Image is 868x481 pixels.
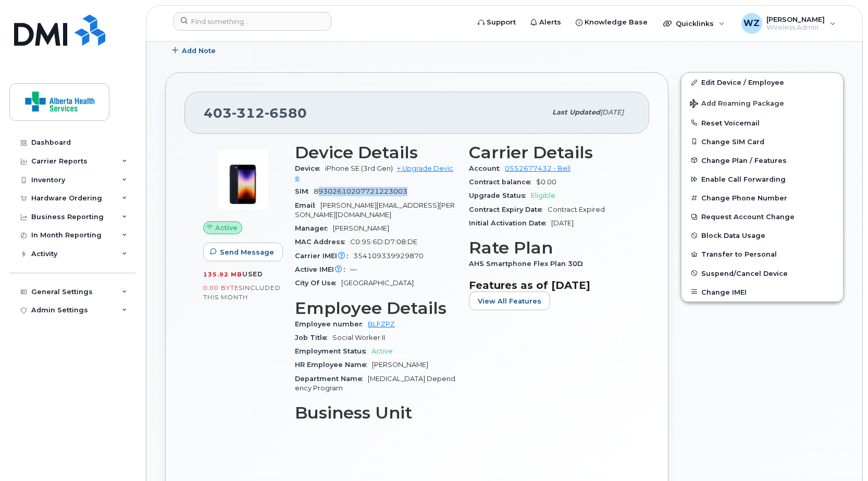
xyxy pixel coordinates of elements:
span: Email [295,201,320,209]
span: [DATE] [600,108,624,116]
span: Device [295,164,325,172]
span: View All Features [478,296,541,306]
span: SIM [295,187,314,195]
span: 354109339929870 [353,252,424,260]
span: Social Worker II [332,334,385,341]
span: 6580 [265,105,307,121]
span: [DATE] [551,219,574,227]
h3: Business Unit [295,403,456,422]
span: AHS Smartphone Flex Plan 30D [469,260,588,268]
span: Account [469,164,505,172]
input: Find something... [173,12,331,31]
span: Change Plan / Features [701,156,787,164]
span: MAC Address [295,238,350,246]
button: View All Features [469,292,550,310]
span: Active [215,223,238,233]
span: [MEDICAL_DATA] Dependency Program [295,375,455,392]
span: WZ [743,17,760,30]
span: 312 [232,105,265,121]
span: [PERSON_NAME] [333,224,389,232]
span: Department Name [295,375,368,383]
a: BLFZPZ [368,320,395,328]
div: Wei Zhou [734,13,843,34]
span: City Of Use [295,279,341,287]
span: — [350,265,357,273]
span: Add Note [182,46,216,56]
span: Employee number [295,320,368,328]
span: Eligible [531,192,555,199]
button: Block Data Usage [681,226,843,245]
span: Send Message [220,247,274,257]
span: Quicklinks [676,19,714,28]
span: Alerts [539,17,561,28]
button: Change Plan / Features [681,151,843,170]
span: Manager [295,224,333,232]
span: Job Title [295,334,332,341]
span: Active IMEI [295,265,350,273]
span: Carrier IMEI [295,252,353,260]
h3: Carrier Details [469,143,630,162]
span: Suspend/Cancel Device [701,269,788,277]
button: Change SIM Card [681,132,843,151]
button: Add Roaming Package [681,92,843,113]
button: Change Phone Number [681,188,843,207]
span: HR Employee Name [295,361,372,369]
a: Edit Device / Employee [681,73,843,92]
span: [PERSON_NAME][EMAIL_ADDRESS][PERSON_NAME][DOMAIN_NAME] [295,201,455,219]
h3: Features as of [DATE] [469,279,630,292]
span: [PERSON_NAME] [372,361,428,369]
span: [PERSON_NAME] [766,15,825,23]
button: Add Note [165,41,225,60]
span: Upgrade Status [469,192,531,199]
span: [GEOGRAPHIC_DATA] [341,279,414,287]
a: Alerts [523,12,568,33]
span: C0:95:6D:D7:08:DE [350,238,417,246]
span: Active [371,347,393,355]
span: Employment Status [295,347,371,355]
span: 403 [204,105,307,121]
button: Change IMEI [681,283,843,301]
h3: Device Details [295,143,456,162]
span: Contract balance [469,178,536,186]
button: Request Account Change [681,207,843,226]
button: Reset Voicemail [681,113,843,132]
h3: Employee Details [295,299,456,318]
span: Last updated [552,108,600,116]
span: Initial Activation Date [469,219,551,227]
a: Knowledge Base [568,12,655,33]
span: $0.00 [536,178,556,186]
a: 0552677432 - Bell [505,164,571,172]
span: Contract Expiry Date [469,206,548,213]
span: Knowledge Base [585,17,648,28]
div: Quicklinks [656,13,732,34]
span: Wireless Admin [766,23,825,32]
span: 0.00 Bytes [203,284,243,292]
button: Send Message [203,243,283,261]
span: iPhone SE (3rd Gen) [325,164,393,172]
span: Add Roaming Package [690,99,784,109]
span: 89302610207721223003 [314,187,407,195]
button: Enable Call Forwarding [681,170,843,188]
span: Contract Expired [548,206,605,213]
span: 135.92 MB [203,271,242,278]
img: image20231002-3703462-1angbar.jpeg [212,148,274,211]
h3: Rate Plan [469,238,630,257]
span: Support [487,17,516,28]
a: Support [470,12,523,33]
button: Transfer to Personal [681,245,843,263]
span: used [242,270,263,278]
button: Suspend/Cancel Device [681,264,843,283]
span: included this month [203,284,281,301]
span: Enable Call Forwarding [701,175,786,183]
